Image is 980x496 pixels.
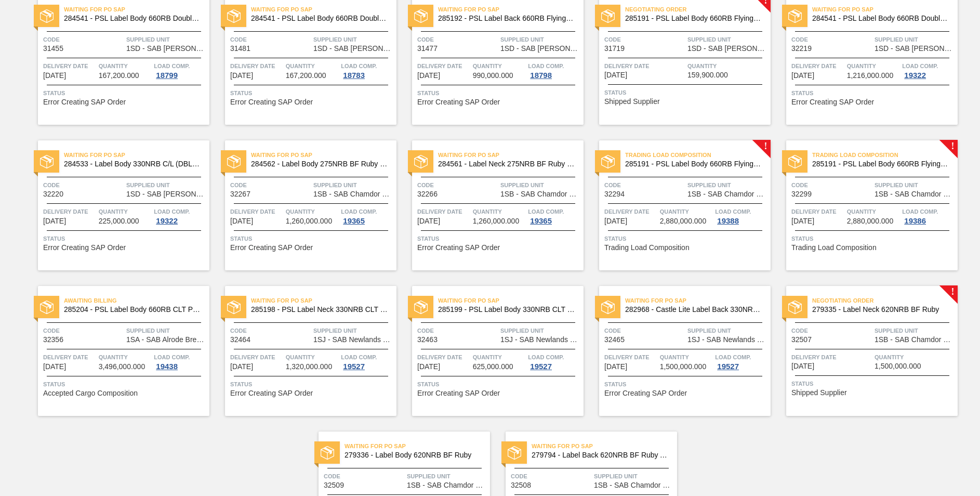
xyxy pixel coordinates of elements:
span: Waiting for PO SAP [438,4,584,15]
span: Code [791,325,872,336]
span: Load Comp. [341,352,377,362]
span: Code [791,34,872,45]
span: Shipped Supplier [604,98,660,106]
span: 32219 [791,45,812,53]
span: Quantity [660,206,713,217]
span: 09/28/2025 [417,217,440,225]
span: Delivery Date [791,61,844,71]
span: Status [230,88,394,98]
span: Error Creating SAP Order [43,244,126,252]
div: 18783 [341,71,367,80]
a: Load Comp.18799 [154,61,207,80]
img: status [788,155,802,168]
span: Supplied Unit [126,325,207,336]
span: 1SA - SAB Alrode Brewery [126,336,207,344]
span: Delivery Date [604,61,685,71]
span: Quantity [847,61,900,71]
span: Supplied Unit [407,471,487,481]
span: Delivery Date [43,206,96,217]
span: 31455 [43,45,63,53]
span: Trading Load Composition [625,150,771,160]
span: 09/05/2025 [43,72,66,80]
div: 18798 [528,71,554,80]
span: 1,500,000.000 [875,362,921,370]
span: 1SJ - SAB Newlands Brewery [313,336,394,344]
a: Load Comp.19365 [528,206,581,225]
span: Error Creating SAP Order [417,244,500,252]
img: status [414,301,428,314]
span: 1SD - SAB Rosslyn Brewery [687,45,768,53]
span: 279794 - Label Back 620NRB BF Ruby Apple 1x12 [532,451,669,459]
span: Waiting for PO SAP [64,150,209,160]
span: Status [230,233,394,244]
span: Load Comp. [902,206,938,217]
div: 19527 [715,362,741,371]
span: Load Comp. [528,206,564,217]
img: status [227,9,241,23]
span: Status [604,87,768,98]
span: 1SD - SAB Rosslyn Brewery [500,45,581,53]
span: Waiting for PO SAP [345,441,490,451]
span: 32294 [604,190,625,198]
span: Code [604,34,685,45]
a: statusAwaiting Billing285204 - PSL Label Body 660RB CLT PU 25Code32356Supplied Unit1SA - SAB Alro... [22,286,209,416]
span: Code [43,325,124,336]
a: Load Comp.19527 [715,352,768,371]
span: 1,260,000.000 [286,217,333,225]
img: status [414,155,428,168]
span: Quantity [473,61,526,71]
span: 32267 [230,190,250,198]
span: 1SB - SAB Chamdor Brewery [687,190,768,198]
a: Load Comp.19365 [341,206,394,225]
span: Delivery Date [43,352,96,362]
span: Code [604,325,685,336]
span: Quantity [286,352,339,362]
span: 282968 - Castle Lite Label Back 330NRB Booster 1 [625,306,762,314]
span: Status [604,233,768,244]
span: Status [417,233,581,244]
span: Supplied Unit [687,34,768,45]
span: Waiting for PO SAP [625,295,771,306]
a: Load Comp.19322 [902,61,955,80]
span: Quantity [847,206,900,217]
span: Quantity [687,61,768,71]
span: Load Comp. [154,206,190,217]
span: Delivery Date [417,206,470,217]
span: Waiting for PO SAP [251,295,396,306]
span: Error Creating SAP Order [417,98,500,106]
span: 32507 [791,336,812,344]
span: 284561 - Label Neck 275NRB BF Ruby PU [438,160,575,168]
span: Error Creating SAP Order [230,389,313,397]
span: 2,880,000.000 [660,217,707,225]
span: 10/04/2025 [417,363,440,371]
span: Status [604,379,768,389]
span: Status [417,88,581,98]
span: 284533 - Label Body 330NRB C/L (DBL)23 [64,160,201,168]
span: 31719 [604,45,625,53]
span: Delivery Date [230,206,283,217]
span: 1SJ - SAB Newlands Brewery [500,336,581,344]
span: 1SB - SAB Chamdor Brewery [407,481,487,489]
span: 225,000.000 [99,217,139,225]
span: 279335 - Label Neck 620NRB BF Ruby [812,306,949,314]
span: Supplied Unit [313,34,394,45]
span: 32465 [604,336,625,344]
span: Code [791,180,872,190]
span: Load Comp. [154,352,190,362]
span: 1SB - SAB Chamdor Brewery [313,190,394,198]
span: 32508 [511,481,531,489]
span: 32463 [417,336,438,344]
span: Error Creating SAP Order [230,98,313,106]
span: 31477 [417,45,438,53]
span: 1,500,000.000 [660,363,707,371]
a: statusWaiting for PO SAP284533 - Label Body 330NRB C/L (DBL)23Code32220Supplied Unit1SD - SAB [PE... [22,140,209,270]
span: Code [511,471,591,481]
span: Error Creating SAP Order [417,389,500,397]
span: 31481 [230,45,250,53]
span: Trading Load Composition [604,244,690,252]
div: 19438 [154,362,180,371]
a: !statusTrading Load Composition285191 - PSL Label Body 660RB FlyingFish Lemon PUCode32294Supplied... [584,140,771,270]
span: Delivery Date [604,352,657,362]
span: 32220 [43,190,63,198]
a: Load Comp.19386 [902,206,955,225]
